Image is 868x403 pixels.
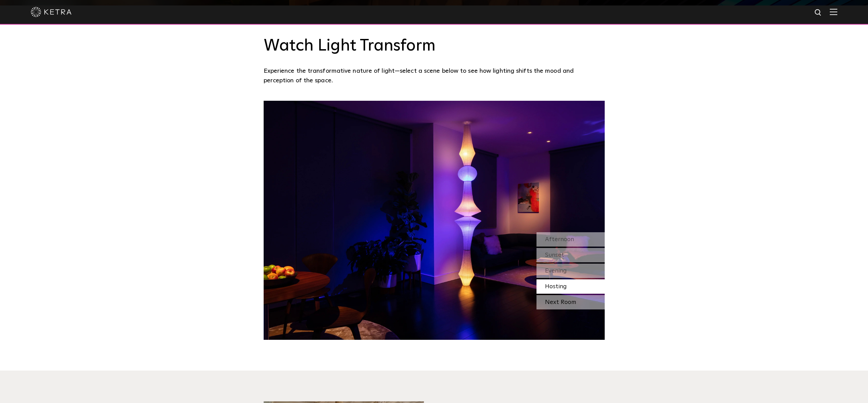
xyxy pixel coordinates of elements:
span: Sunset [545,252,564,258]
img: Hamburger%20Nav.svg [830,9,837,15]
img: ketra-logo-2019-white [31,7,72,17]
span: Hosting [545,283,567,290]
img: SS_HBD_LivingRoom_Desktop_04 [264,101,605,340]
img: search icon [814,9,823,17]
div: Next Room [536,295,605,309]
span: Evening [545,268,567,274]
h3: Watch Light Transform [264,36,605,56]
p: Experience the transformative nature of light—select a scene below to see how lighting shifts the... [264,66,601,86]
span: Afternoon [545,236,574,242]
